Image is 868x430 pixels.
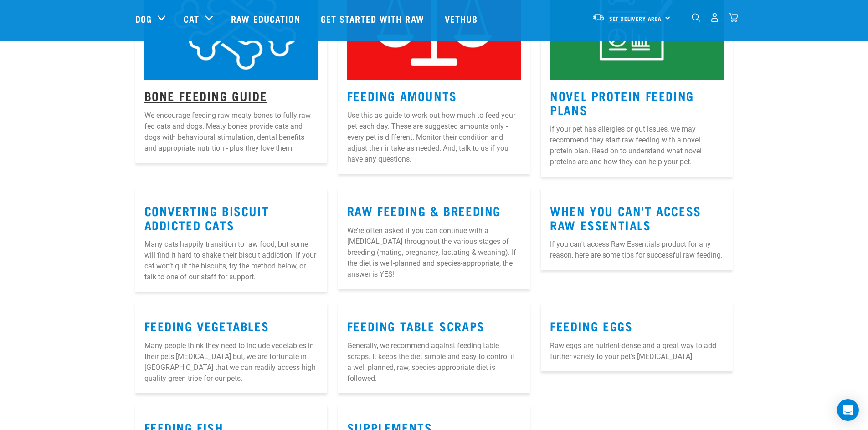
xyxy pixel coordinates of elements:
a: Get started with Raw [312,0,436,37]
a: Raw Education [222,0,311,37]
a: Dog [135,12,152,25]
p: We encourage feeding raw meaty bones to fully raw fed cats and dogs. Meaty bones provide cats and... [144,110,318,154]
p: We’re often asked if you can continue with a [MEDICAL_DATA] throughout the various stages of bree... [347,225,521,280]
a: Converting Biscuit Addicted Cats [144,207,269,228]
p: Raw eggs are nutrient-dense and a great way to add further variety to your pet's [MEDICAL_DATA]. [550,340,724,362]
a: Novel Protein Feeding Plans [550,92,694,113]
a: Vethub [436,0,489,37]
p: If your pet has allergies or gut issues, we may recommend they start raw feeding with a novel pro... [550,124,724,167]
p: Many people think they need to include vegetables in their pets [MEDICAL_DATA] but, we are fortun... [144,340,318,384]
a: Feeding Amounts [347,92,457,99]
span: Set Delivery Area [609,17,662,20]
a: Cat [184,12,199,25]
p: If you can't access Raw Essentials product for any reason, here are some tips for successful raw ... [550,239,724,261]
img: home-icon-1@2x.png [692,13,700,22]
a: Bone Feeding Guide [144,92,267,99]
a: Feeding Eggs [550,322,632,329]
p: Use this as guide to work out how much to feed your pet each day. These are suggested amounts onl... [347,110,521,165]
img: home-icon@2x.png [729,13,738,22]
a: When You Can't Access Raw Essentials [550,207,701,228]
div: Open Intercom Messenger [837,399,859,421]
img: user.png [710,13,719,22]
p: Generally, we recommend against feeding table scraps. It keeps the diet simple and easy to contro... [347,340,521,384]
img: van-moving.png [592,13,605,21]
a: Feeding Table Scraps [347,322,485,329]
a: Raw Feeding & Breeding [347,207,501,214]
p: Many cats happily transition to raw food, but some will find it hard to shake their biscuit addic... [144,239,318,283]
a: Feeding Vegetables [144,322,269,329]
